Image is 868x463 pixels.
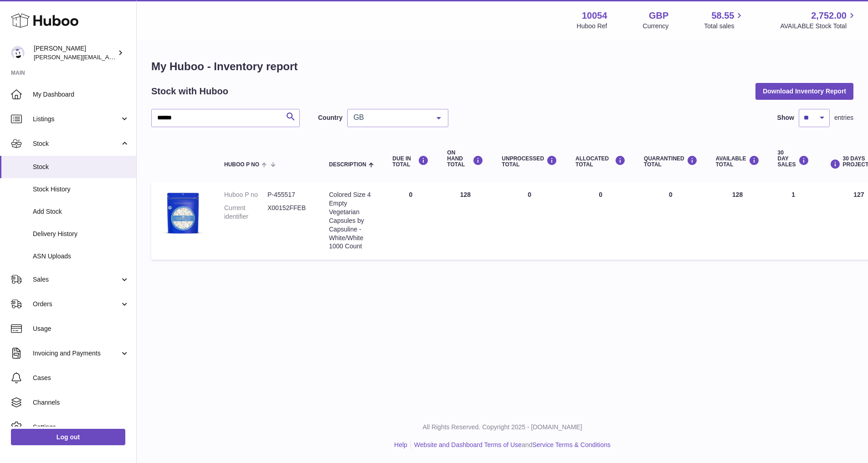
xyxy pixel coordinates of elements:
li: and [411,441,611,449]
div: AVAILABLE Total [716,155,760,168]
div: [PERSON_NAME] [34,44,116,62]
td: 0 [566,181,635,260]
dt: Huboo P no [224,190,267,199]
span: 58.55 [711,10,734,22]
span: Add Stock [33,207,129,216]
strong: GBP [649,10,668,22]
span: Cases [33,374,129,382]
div: UNPROCESSED Total [502,155,557,168]
img: product image [160,190,206,236]
span: Listings [33,115,120,123]
span: AVAILABLE Stock Total [780,22,857,31]
span: Total sales [704,22,745,31]
span: 0 [669,191,673,198]
span: 2,752.00 [811,10,847,22]
div: QUARANTINED Total [644,155,698,168]
a: 2,752.00 AVAILABLE Stock Total [780,10,857,31]
dt: Current identifier [224,204,267,221]
span: ASN Uploads [33,252,129,261]
td: 0 [493,181,566,260]
label: Show [777,113,794,122]
span: Description [329,162,366,168]
div: DUE IN TOTAL [392,155,429,168]
div: Huboo Ref [577,22,607,31]
dd: X00152FFEB [267,204,311,221]
td: 128 [438,181,493,260]
td: 128 [707,181,769,260]
a: Service Terms & Conditions [532,441,611,448]
h1: My Huboo - Inventory report [151,59,853,74]
a: Log out [11,429,125,445]
span: Channels [33,398,129,407]
span: Settings [33,423,129,432]
a: Website and Dashboard Terms of Use [414,441,522,448]
h2: Stock with Huboo [151,85,228,98]
span: entries [834,113,853,122]
span: GB [351,113,430,122]
span: Orders [33,300,120,309]
button: Download Inventory Report [755,83,853,99]
a: Help [394,441,407,448]
strong: 10054 [582,10,607,22]
div: ALLOCATED Total [575,155,626,168]
span: Stock History [33,185,129,194]
span: Delivery History [33,230,129,238]
div: ON HAND Total [447,150,483,168]
span: Sales [33,275,120,284]
span: Invoicing and Payments [33,349,120,358]
span: Stock [33,163,129,171]
a: 58.55 Total sales [704,10,745,31]
div: Colored Size 4 Empty Vegetarian Capsules by Capsuline - White/White 1000 Count [329,190,374,251]
span: Stock [33,139,120,148]
td: 1 [769,181,818,260]
td: 0 [383,181,438,260]
span: My Dashboard [33,90,129,99]
div: 30 DAY SALES [778,150,809,168]
label: Country [318,113,343,122]
span: Huboo P no [224,162,259,168]
div: Currency [643,22,669,31]
p: All Rights Reserved. Copyright 2025 - [DOMAIN_NAME] [144,423,861,432]
img: luz@capsuline.com [11,46,25,60]
dd: P-455517 [267,190,311,199]
span: Usage [33,324,129,333]
span: [PERSON_NAME][EMAIL_ADDRESS][DOMAIN_NAME] [34,53,183,61]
